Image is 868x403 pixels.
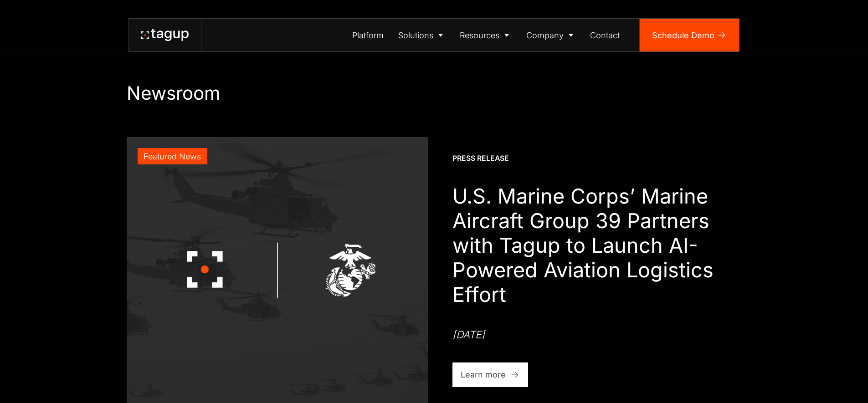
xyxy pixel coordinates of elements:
[398,29,433,41] div: Solutions
[452,362,529,387] a: Learn more
[519,19,583,51] a: Company
[526,29,564,41] div: Company
[452,184,742,307] h1: U.S. Marine Corps’ Marine Aircraft Group 39 Partners with Tagup to Launch AI-Powered Aviation Log...
[352,29,384,41] div: Platform
[144,150,201,163] div: Featured News
[452,153,509,163] div: Press Release
[640,19,739,51] a: Schedule Demo
[460,29,499,41] div: Resources
[345,19,391,51] a: Platform
[461,368,506,381] div: Learn more
[452,327,485,342] div: [DATE]
[590,29,620,41] div: Contact
[652,29,714,41] div: Schedule Demo
[127,82,742,104] h1: Newsroom
[391,19,453,51] a: Solutions
[453,19,519,51] a: Resources
[583,19,627,51] a: Contact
